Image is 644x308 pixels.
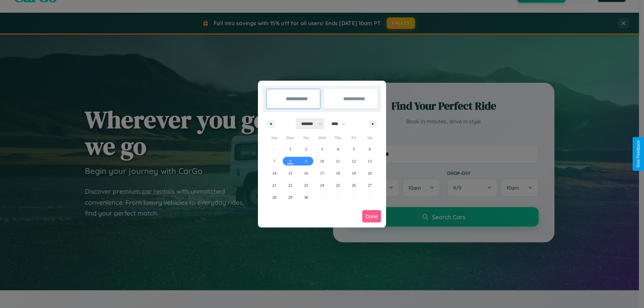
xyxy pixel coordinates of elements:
span: 18 [336,167,340,179]
button: 25 [330,179,346,191]
span: 28 [272,191,276,203]
button: 11 [330,155,346,167]
span: 10 [320,155,324,167]
div: Give Feedback [636,140,641,168]
button: 10 [314,155,330,167]
span: 26 [352,179,356,191]
span: Sat [362,132,378,143]
button: 2 [298,143,314,155]
span: 8 [289,155,291,167]
span: 25 [336,179,340,191]
span: 2 [305,143,307,155]
span: Fri [346,132,362,143]
button: 5 [346,143,362,155]
button: 12 [346,155,362,167]
button: 8 [282,155,298,167]
span: Wed [314,132,330,143]
span: Thu [330,132,346,143]
span: 15 [288,167,292,179]
button: 28 [266,191,282,203]
span: Sun [266,132,282,143]
button: 27 [362,179,378,191]
span: 6 [369,143,371,155]
span: 17 [320,167,324,179]
span: Tue [298,132,314,143]
button: 18 [330,167,346,179]
button: 9 [298,155,314,167]
span: 5 [353,143,355,155]
span: 23 [304,179,308,191]
span: 12 [352,155,356,167]
span: 7 [273,155,275,167]
span: 29 [288,191,292,203]
button: 1 [282,143,298,155]
span: 20 [368,167,372,179]
span: 14 [272,167,276,179]
button: 26 [346,179,362,191]
span: 27 [368,179,372,191]
button: 23 [298,179,314,191]
button: 4 [330,143,346,155]
button: 15 [282,167,298,179]
span: 22 [288,179,292,191]
button: 21 [266,179,282,191]
span: 4 [337,143,339,155]
button: 7 [266,155,282,167]
button: 13 [362,155,378,167]
span: 24 [320,179,324,191]
span: 21 [272,179,276,191]
button: 22 [282,179,298,191]
span: 30 [304,191,308,203]
span: Mon [282,132,298,143]
span: 13 [368,155,372,167]
button: 3 [314,143,330,155]
button: 20 [362,167,378,179]
span: 19 [352,167,356,179]
button: 14 [266,167,282,179]
button: 24 [314,179,330,191]
span: 1 [289,143,291,155]
button: 17 [314,167,330,179]
button: 30 [298,191,314,203]
button: 29 [282,191,298,203]
span: 11 [336,155,340,167]
button: 6 [362,143,378,155]
button: 19 [346,167,362,179]
span: 3 [321,143,323,155]
span: 16 [304,167,308,179]
button: 16 [298,167,314,179]
button: Done [362,210,381,223]
span: 9 [305,155,307,167]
